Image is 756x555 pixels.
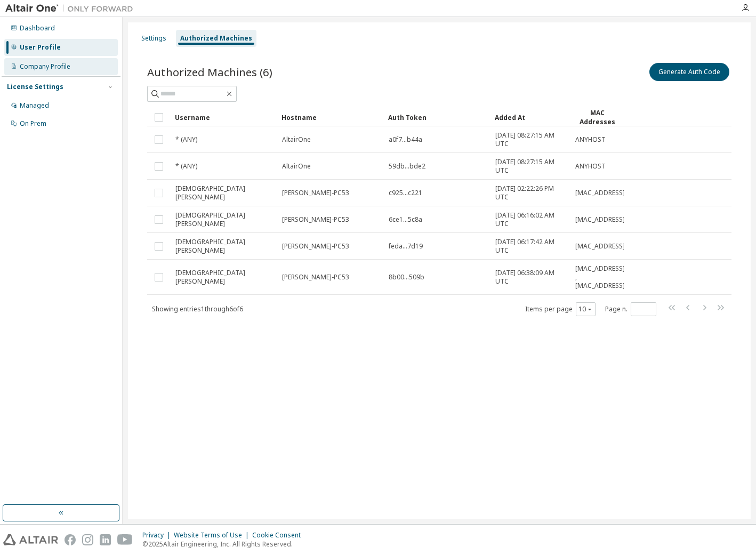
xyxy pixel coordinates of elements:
span: 6ce1...5c8a [389,215,422,224]
div: Cookie Consent [252,531,307,540]
div: On Prem [20,119,46,128]
span: AltairOne [282,135,311,144]
div: Username [175,109,273,126]
div: Hostname [282,109,380,126]
div: Privacy [142,531,174,540]
img: altair_logo.svg [3,534,58,545]
div: User Profile [20,43,61,52]
img: instagram.svg [82,534,93,545]
span: [PERSON_NAME]-PC53 [282,242,349,251]
span: [MAC_ADDRESS] [575,242,625,251]
span: [DEMOGRAPHIC_DATA][PERSON_NAME] [175,211,272,228]
span: c925...c221 [389,189,422,197]
span: [DEMOGRAPHIC_DATA][PERSON_NAME] [175,269,272,286]
p: © 2025 Altair Engineering, Inc. All Rights Reserved. [142,540,307,549]
span: [PERSON_NAME]-PC53 [282,273,349,281]
span: ANYHOST [575,162,606,171]
span: * (ANY) [175,162,197,171]
span: [DEMOGRAPHIC_DATA][PERSON_NAME] [175,238,272,255]
img: youtube.svg [117,534,133,545]
span: [MAC_ADDRESS] [575,189,625,197]
span: [DATE] 06:38:09 AM UTC [495,269,566,286]
div: Added At [495,109,566,126]
span: [DEMOGRAPHIC_DATA][PERSON_NAME] [175,184,272,202]
button: 10 [578,305,593,313]
span: [DATE] 08:27:15 AM UTC [495,158,566,175]
img: linkedin.svg [100,534,111,545]
div: Auth Token [388,109,486,126]
div: Dashboard [20,24,55,33]
div: Company Profile [20,62,70,71]
div: Managed [20,101,49,110]
span: AltairOne [282,162,311,171]
div: MAC Addresses [575,108,620,126]
span: [PERSON_NAME]-PC53 [282,215,349,224]
span: [DATE] 06:17:42 AM UTC [495,238,566,255]
span: [DATE] 02:22:26 PM UTC [495,184,566,202]
span: Showing entries 1 through 6 of 6 [152,304,243,313]
div: License Settings [7,83,63,91]
span: [MAC_ADDRESS] [575,215,625,224]
span: 59db...bde2 [389,162,425,171]
div: Authorized Machines [180,34,252,43]
div: Settings [141,34,166,43]
span: Authorized Machines (6) [147,65,272,79]
span: feda...7d19 [389,242,423,251]
img: facebook.svg [65,534,76,545]
span: 8b00...509b [389,273,424,281]
span: ANYHOST [575,135,606,144]
div: Website Terms of Use [174,531,252,540]
span: [DATE] 06:16:02 AM UTC [495,211,566,228]
span: Items per page [525,302,596,316]
span: * (ANY) [175,135,197,144]
span: [MAC_ADDRESS] , [MAC_ADDRESS] [575,264,625,290]
button: Generate Auth Code [649,63,729,81]
span: [DATE] 08:27:15 AM UTC [495,131,566,148]
span: a0f7...b44a [389,135,422,144]
span: [PERSON_NAME]-PC53 [282,189,349,197]
span: Page n. [605,302,656,316]
img: Altair One [5,3,139,14]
